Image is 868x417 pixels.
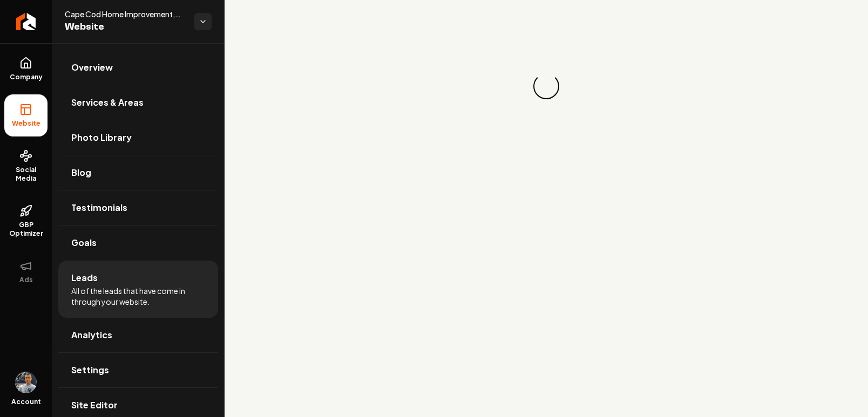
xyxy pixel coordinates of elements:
[58,85,218,120] a: Services & Areas
[71,131,132,144] span: Photo Library
[71,236,97,249] span: Goals
[58,155,218,190] a: Blog
[58,50,218,85] a: Overview
[5,73,47,81] span: Company
[4,141,48,192] a: Social Media
[71,399,118,412] span: Site Editor
[71,329,112,341] span: Analytics
[4,166,48,183] span: Social Media
[71,201,127,214] span: Testimonials
[533,73,559,99] div: Loading
[58,225,218,260] a: Goals
[15,372,37,393] img: Tony Sivitski
[4,251,48,293] button: Ads
[71,166,91,179] span: Blog
[71,285,205,307] span: All of the leads that have come in through your website.
[65,19,186,35] span: Website
[4,48,48,90] a: Company
[58,190,218,225] a: Testimonials
[71,61,113,74] span: Overview
[15,276,37,284] span: Ads
[71,364,109,377] span: Settings
[4,221,48,238] span: GBP Optimizer
[8,119,45,128] span: Website
[16,13,36,30] img: Rebolt Logo
[71,271,98,284] span: Leads
[58,318,218,352] a: Analytics
[65,9,186,19] span: Cape Cod Home Improvement, Inc
[15,372,37,393] button: Open user button
[11,398,41,406] span: Account
[71,96,144,109] span: Services & Areas
[58,120,218,155] a: Photo Library
[4,196,48,247] a: GBP Optimizer
[58,353,218,387] a: Settings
